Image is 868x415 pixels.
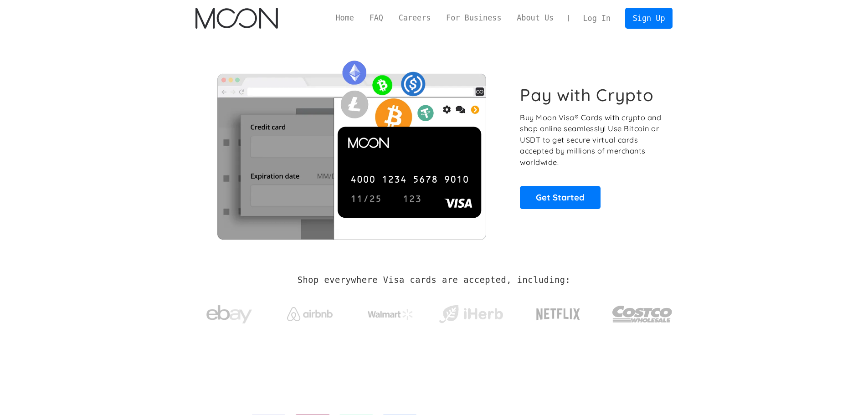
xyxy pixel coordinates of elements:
a: Walmart [356,300,424,324]
img: iHerb [437,302,505,326]
img: Airbnb [287,307,333,321]
img: ebay [206,300,252,329]
a: Airbnb [276,298,344,326]
a: FAQ [362,12,391,24]
a: iHerb [437,293,505,331]
img: Netflix [535,303,581,326]
a: For Business [438,12,509,24]
img: Costco [612,297,673,331]
a: Log In [575,8,618,28]
img: Moon Cards let you spend your crypto anywhere Visa is accepted. [195,54,508,239]
a: Careers [391,12,438,24]
a: Netflix [518,294,599,330]
img: Walmart [368,309,413,320]
p: Buy Moon Visa® Cards with crypto and shop online seamlessly! Use Bitcoin or USDT to get secure vi... [520,112,663,168]
a: Get Started [520,186,601,209]
h1: Pay with Crypto [520,85,654,105]
a: About Us [509,12,561,24]
a: ebay [195,291,263,333]
h2: Shop everywhere Visa cards are accepted, including: [298,275,570,285]
a: Sign Up [625,8,673,28]
img: Moon Logo [195,8,278,29]
a: Costco [612,288,673,336]
a: Home [328,12,362,24]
